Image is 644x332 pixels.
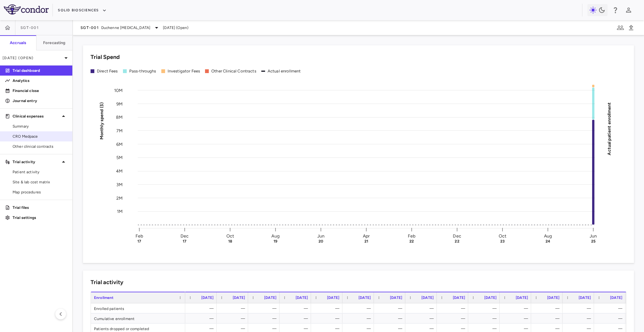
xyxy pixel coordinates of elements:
[254,313,276,323] div: —
[168,68,200,74] div: Investigator Fees
[183,239,186,243] text: 17
[499,233,506,239] text: Oct
[20,25,39,30] span: SGT-001
[233,295,245,300] span: [DATE]
[137,239,141,243] text: 17
[91,278,123,287] h6: Trial activity
[516,295,528,300] span: [DATE]
[474,303,497,313] div: —
[537,313,559,323] div: —
[101,25,150,31] span: Duchenne [MEDICAL_DATA]
[13,169,67,175] span: Patient activity
[319,239,323,243] text: 20
[327,295,339,300] span: [DATE]
[13,144,67,149] span: Other clinical contracts
[222,313,245,323] div: —
[537,303,559,313] div: —
[317,313,339,323] div: —
[474,313,497,323] div: —
[591,239,596,243] text: 25
[10,40,26,46] h6: Accruals
[411,313,434,323] div: —
[13,88,67,94] p: Financial close
[568,313,591,323] div: —
[600,303,622,313] div: —
[180,233,189,239] text: Dec
[505,313,528,323] div: —
[58,5,106,15] button: Solid Biosciences
[590,233,597,239] text: Jun
[380,303,402,313] div: —
[409,239,414,243] text: 22
[228,239,232,243] text: 18
[116,128,123,133] tspan: 7M
[317,303,339,313] div: —
[116,141,123,147] tspan: 6M
[114,88,123,93] tspan: 10M
[505,303,528,313] div: —
[116,182,123,187] tspan: 3M
[91,303,185,313] div: Enrolled patients
[116,169,123,174] tspan: 4M
[268,68,301,74] div: Actual enrollment
[13,179,67,185] span: Site & lab cost matrix
[358,295,371,300] span: [DATE]
[13,134,67,139] span: CRO Medpace
[226,233,234,239] text: Oct
[13,189,67,195] span: Map procedures
[13,98,67,104] p: Journal entry
[99,102,104,140] tspan: Monthly spend ($)
[607,102,612,155] tspan: Actual patient enrollment
[116,101,123,106] tspan: 9M
[13,215,67,220] p: Trial settings
[136,233,143,239] text: Feb
[129,68,156,74] div: Pass-throughs
[484,295,497,300] span: [DATE]
[348,313,371,323] div: —
[296,295,308,300] span: [DATE]
[97,68,118,74] div: Direct Fees
[364,239,368,243] text: 21
[80,25,99,30] span: SGT-001
[274,239,277,243] text: 19
[547,295,559,300] span: [DATE]
[380,313,402,323] div: —
[442,303,465,313] div: —
[579,295,591,300] span: [DATE]
[163,25,188,31] span: [DATE] (Open)
[13,68,67,73] p: Trial dashboard
[201,295,214,300] span: [DATE]
[442,313,465,323] div: —
[4,4,49,14] img: logo-full-SnFGN8VE.png
[546,239,550,243] text: 24
[211,68,256,74] div: Other Clinical Contracts
[91,53,120,61] h6: Trial Spend
[348,303,371,313] div: —
[544,233,552,239] text: Aug
[453,233,461,239] text: Dec
[408,233,415,239] text: Feb
[568,303,591,313] div: —
[264,295,276,300] span: [DATE]
[455,239,459,243] text: 22
[94,295,114,300] span: Enrollment
[91,313,185,323] div: Cumulative enrollment
[191,303,214,313] div: —
[390,295,402,300] span: [DATE]
[285,303,308,313] div: —
[411,303,434,313] div: —
[421,295,434,300] span: [DATE]
[500,239,505,243] text: 23
[610,295,622,300] span: [DATE]
[453,295,465,300] span: [DATE]
[13,78,67,83] p: Analytics
[13,205,67,210] p: Trial files
[116,155,123,160] tspan: 5M
[191,313,214,323] div: —
[285,313,308,323] div: —
[43,40,66,46] h6: Forecasting
[13,113,60,119] p: Clinical expenses
[3,55,62,61] p: [DATE] (Open)
[13,123,67,129] span: Summary
[117,209,123,214] tspan: 1M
